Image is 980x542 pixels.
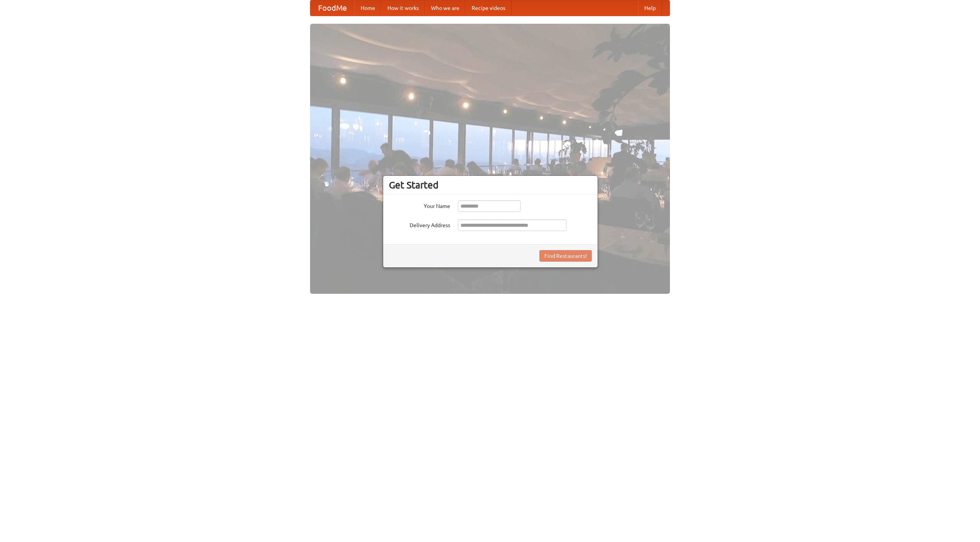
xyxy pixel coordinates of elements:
a: Help [638,0,662,16]
h3: Get Started [389,179,592,191]
a: How it works [381,0,425,16]
a: Who we are [425,0,465,16]
label: Your Name [389,200,450,210]
button: Find Restaurants! [539,250,592,262]
label: Delivery Address [389,219,450,229]
a: FoodMe [310,0,354,16]
a: Home [354,0,381,16]
a: Recipe videos [465,0,511,16]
